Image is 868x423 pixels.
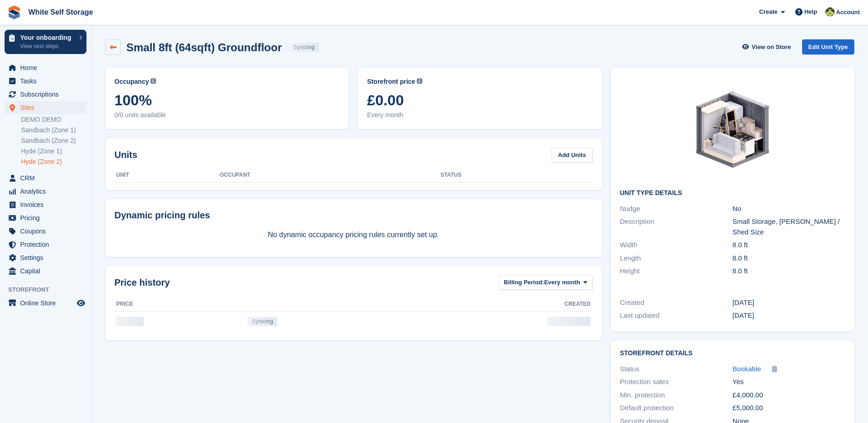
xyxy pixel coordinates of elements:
a: Your onboarding View next steps [5,30,86,54]
span: Every month [367,110,592,120]
h2: Units [114,148,137,162]
a: Sandbach (Zone 1) [21,126,86,135]
span: Tasks [20,75,75,87]
div: Syncing [289,43,319,52]
div: [DATE] [733,298,845,308]
a: Sandbach (Zone 2) [21,136,86,145]
a: Bookable [733,364,761,374]
div: Dynamic pricing rules [114,208,593,222]
h2: Storefront Details [620,350,845,357]
div: [DATE] [733,310,845,321]
span: Create [759,7,777,16]
span: Storefront price [367,77,415,87]
span: Help [804,7,817,16]
div: £5,000.00 [733,403,845,413]
span: CRM [20,172,75,184]
a: menu [5,101,86,114]
a: White Self Storage [25,5,97,20]
a: menu [5,265,86,277]
div: Created [620,298,733,308]
th: Price [114,297,246,312]
div: 8.0 ft [733,266,845,277]
span: Bookable [733,365,761,373]
a: DEMO DEMO [21,115,86,124]
a: menu [5,238,86,251]
span: Sites [20,101,75,114]
th: Occupant [220,168,440,183]
a: menu [5,211,86,224]
div: Description [620,217,733,237]
div: Length [620,253,733,264]
span: Pricing [20,211,75,224]
img: icon-info-grey-7440780725fd019a000dd9b08b2336e03edf1995a4989e88bcd33f0948082b44.svg [151,78,156,84]
span: Occupancy [114,77,149,87]
span: Price history [114,276,170,289]
div: Width [620,240,733,250]
span: Storefront [8,285,91,294]
a: menu [5,198,86,211]
div: Small Storage, [PERSON_NAME] / Shed Size [733,217,845,237]
span: Capital [20,265,75,277]
a: Preview store [75,298,86,309]
span: 100% [114,92,340,108]
span: Invoices [20,198,75,211]
p: No dynamic occupancy pricing rules currently set up. [114,229,593,240]
h2: Small 8ft (64sqft) Groundfloor [126,41,282,54]
span: Subscriptions [20,88,75,101]
a: Hyde (Zone 1) [21,147,86,156]
span: View on Store [752,43,791,52]
span: £0.00 [367,92,592,108]
a: menu [5,225,86,238]
th: Status [440,168,592,183]
div: 8.0 ft [733,253,845,264]
span: Billing Period: [504,278,544,287]
a: Add Units [551,147,592,163]
div: Height [620,266,733,277]
h2: Unit Type details [620,190,845,197]
img: OUTDOOR-64.png [664,77,801,182]
div: Nudge [620,204,733,214]
button: Billing Period: Every month [499,275,593,290]
div: 8.0 ft [733,240,845,250]
a: menu [5,297,86,309]
a: menu [5,75,86,87]
p: View next steps [20,42,75,50]
div: Yes [733,377,845,387]
div: Syncing [248,317,277,326]
a: menu [5,185,86,198]
a: menu [5,61,86,74]
a: menu [5,251,86,264]
div: No [733,204,845,214]
div: Status [620,364,733,374]
div: Default protection [620,403,733,413]
a: menu [5,88,86,101]
img: Jay White [825,7,835,16]
a: menu [5,172,86,184]
div: Protection sales [620,377,733,387]
th: Unit [114,168,220,183]
div: £4,000.00 [733,390,845,401]
span: Every month [544,278,580,287]
span: Protection [20,238,75,251]
span: Online Store [20,297,75,309]
img: stora-icon-8386f47178a22dfd0bd8f6a31ec36ba5ce8667c1dd55bd0f319d3a0aa187defe.svg [7,5,21,19]
a: Edit Unit Type [802,39,854,54]
span: Account [836,8,860,17]
span: Created [565,300,591,308]
a: Hyde (Zone 2) [21,157,86,166]
div: Last updated [620,310,733,321]
img: icon-info-grey-7440780725fd019a000dd9b08b2336e03edf1995a4989e88bcd33f0948082b44.svg [417,78,422,84]
span: Home [20,61,75,74]
div: Min. protection [620,390,733,401]
span: Settings [20,251,75,264]
span: Coupons [20,225,75,238]
a: View on Store [741,39,795,54]
span: Analytics [20,185,75,198]
p: Your onboarding [20,34,75,41]
span: 0/0 units available [114,110,340,120]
